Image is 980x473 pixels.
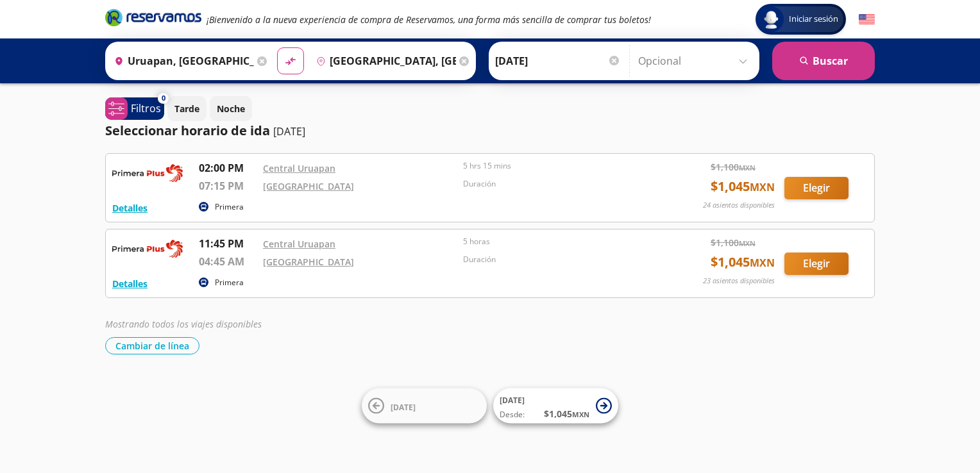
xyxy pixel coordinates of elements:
input: Elegir Fecha [495,45,621,77]
p: 23 asientos disponibles [703,276,775,286]
a: Central Uruapan [263,238,335,250]
span: [DATE] [391,401,416,412]
button: Buscar [772,42,875,80]
small: MXN [739,163,756,172]
button: [DATE] [362,388,487,424]
a: [GEOGRAPHIC_DATA] [263,256,354,268]
p: Tarde [174,102,199,115]
img: RESERVAMOS [112,160,183,186]
button: Cambiar de línea [105,337,199,354]
small: MXN [750,180,775,194]
p: Filtros [131,101,161,116]
button: [DATE]Desde:$1,045MXN [493,388,618,424]
span: $ 1,045 [711,177,775,196]
p: 02:00 PM [199,160,257,176]
button: English [859,12,875,28]
small: MXN [750,256,775,270]
input: Opcional [638,45,753,77]
p: Primera [215,201,244,213]
i: Brand Logo [105,8,201,27]
span: $ 1,100 [711,236,756,249]
button: 0Filtros [105,97,164,120]
p: [DATE] [273,124,305,139]
p: 24 asientos disponibles [703,200,775,211]
input: Buscar Origen [109,45,254,77]
p: 11:45 PM [199,236,257,251]
em: Mostrando todos los viajes disponibles [105,318,262,330]
p: Primera [215,277,244,288]
span: Desde: [500,409,525,420]
img: RESERVAMOS [112,236,183,261]
button: Noche [210,96,252,121]
button: Detalles [112,201,148,215]
small: MXN [739,238,756,248]
span: $ 1,100 [711,160,756,174]
em: ¡Bienvenido a la nueva experiencia de compra de Reservamos, una forma más sencilla de comprar tus... [207,13,651,26]
span: [DATE] [500,395,525,406]
p: Seleccionar horario de ida [105,121,270,140]
span: $ 1,045 [711,253,775,272]
a: Brand Logo [105,8,201,31]
span: 0 [162,93,165,104]
input: Buscar Destino [311,45,456,77]
p: 07:15 PM [199,178,257,194]
button: Tarde [167,96,207,121]
p: Duración [463,254,657,265]
a: [GEOGRAPHIC_DATA] [263,180,354,192]
p: 5 hrs 15 mins [463,160,657,172]
small: MXN [572,410,589,419]
span: Iniciar sesión [784,13,843,26]
button: Elegir [784,177,849,199]
button: Detalles [112,277,148,290]
button: Elegir [784,253,849,275]
p: Noche [217,102,245,115]
a: Central Uruapan [263,162,335,174]
span: $ 1,045 [544,407,589,420]
p: Duración [463,178,657,190]
p: 5 horas [463,236,657,247]
p: 04:45 AM [199,254,257,269]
